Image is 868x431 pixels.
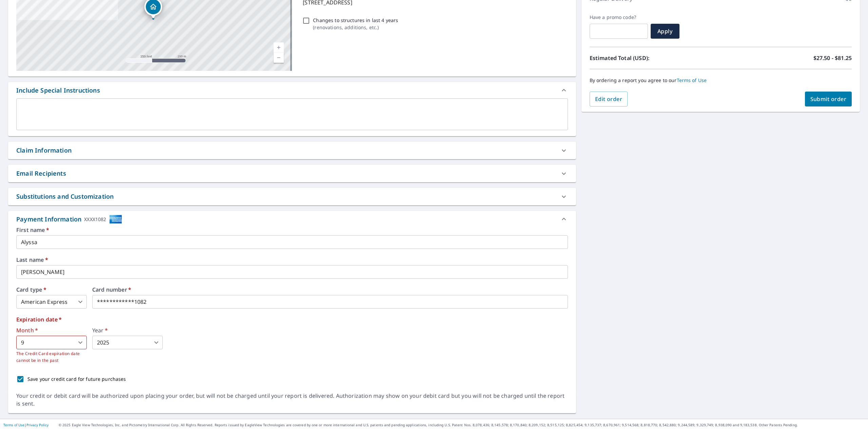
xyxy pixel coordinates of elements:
span: Edit order [595,95,623,103]
div: 2025 [92,336,163,349]
label: Have a promo code? [590,14,648,20]
div: 9 [16,336,87,349]
a: Terms of Use [3,423,24,427]
p: Changes to structures in last 4 years [313,17,398,24]
label: Expiration date [16,317,568,322]
label: Card number [92,287,568,292]
button: Submit order [805,92,852,106]
p: ( renovations, additions, etc. ) [313,24,398,31]
button: Apply [651,24,679,39]
div: Claim Information [16,146,72,155]
p: Save your credit card for future purchases [27,375,126,383]
label: Year [92,328,163,333]
p: $27.50 - $81.25 [813,54,852,62]
p: The Credit Card expiration date cannot be in the past [16,350,87,364]
div: Substitutions and Customization [16,192,114,201]
div: XXXX1082 [84,215,106,224]
p: By ordering a report you agree to our [590,77,852,83]
a: Privacy Policy [26,423,48,427]
div: Payment Information [16,215,122,224]
div: Substitutions and Customization [8,188,576,205]
div: Include Special Instructions [8,82,576,98]
span: Apply [656,27,674,35]
label: Month [16,328,87,333]
label: Card type [16,287,87,292]
label: Last name [16,257,568,262]
button: Edit order [590,92,628,106]
div: Your credit or debit card will be authorized upon placing your order, but will not be charged unt... [16,392,568,408]
div: Email Recipients [8,165,576,182]
a: Current Level 17, Zoom Out [274,53,284,63]
div: Email Recipients [16,169,66,178]
div: Include Special Instructions [16,86,100,95]
p: | [3,423,48,427]
a: Current Level 17, Zoom In [274,42,284,53]
label: First name [16,227,568,233]
a: Terms of Use [677,77,707,83]
div: American Express [16,295,87,309]
p: © 2025 Eagle View Technologies, Inc. and Pictometry International Corp. All Rights Reserved. Repo... [59,423,865,428]
span: Submit order [810,95,847,103]
div: Payment InformationXXXX1082cardImage [8,211,576,227]
img: cardImage [109,215,122,224]
div: Claim Information [8,142,576,159]
p: Estimated Total (USD): [590,54,721,62]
